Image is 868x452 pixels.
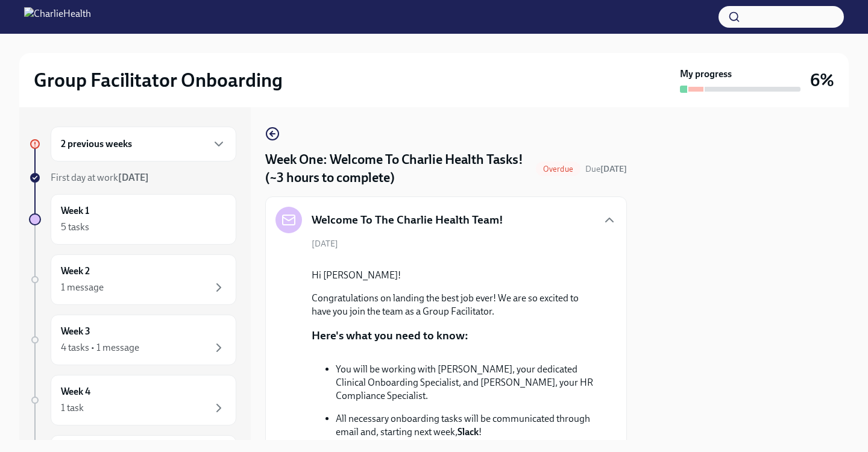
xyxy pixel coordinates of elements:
[312,292,597,318] p: Congratulations on landing the best job ever! We are so excited to have you join the team as a Gr...
[61,401,84,415] div: 1 task
[29,194,236,245] a: Week 15 tasks
[118,172,149,183] strong: [DATE]
[61,281,104,294] div: 1 message
[61,265,90,278] h6: Week 2
[336,412,597,439] p: All necessary onboarding tasks will be communicated through email and, starting next week, !
[51,172,149,183] span: First day at work
[61,221,89,234] div: 5 tasks
[34,68,283,92] h2: Group Facilitator Onboarding
[61,325,90,338] h6: Week 3
[29,254,236,305] a: Week 21 message
[312,212,503,228] h5: Welcome To The Charlie Health Team!
[312,269,597,282] p: Hi [PERSON_NAME]!
[312,238,338,250] span: [DATE]
[61,204,89,218] h6: Week 1
[810,69,834,91] h3: 6%
[680,67,732,81] strong: My progress
[61,137,132,151] h6: 2 previous weeks
[458,426,479,438] strong: Slack
[600,164,627,174] strong: [DATE]
[585,164,627,174] span: Due
[29,375,236,425] a: Week 41 task
[29,315,236,365] a: Week 34 tasks • 1 message
[61,341,139,354] div: 4 tasks • 1 message
[265,151,531,187] h4: Week One: Welcome To Charlie Health Tasks! (~3 hours to complete)
[536,165,580,174] span: Overdue
[336,363,597,403] p: You will be working with [PERSON_NAME], your dedicated Clinical Onboarding Specialist, and [PERSO...
[29,171,236,184] a: First day at work[DATE]
[51,127,236,162] div: 2 previous weeks
[24,7,91,27] img: CharlieHealth
[312,328,468,344] p: Here's what you need to know:
[61,385,90,398] h6: Week 4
